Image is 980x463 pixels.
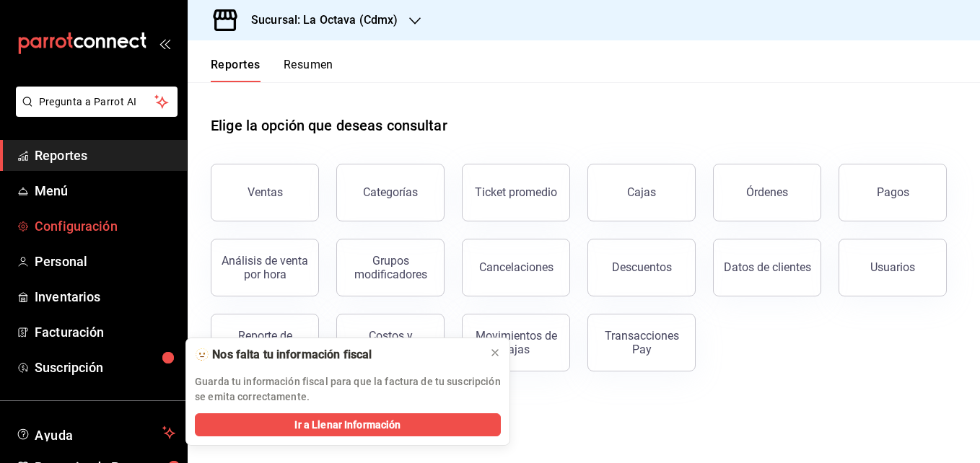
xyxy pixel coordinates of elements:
button: Cancelaciones [462,239,570,296]
button: Usuarios [839,239,947,296]
div: Ventas [248,185,283,199]
button: Datos de clientes [713,239,821,296]
div: Movimientos de cajas [471,329,561,356]
button: Ventas [211,164,319,221]
div: Ticket promedio [475,185,557,199]
div: Reporte de asistencia [220,329,310,356]
button: Pregunta a Parrot AI [16,87,178,117]
button: Ticket promedio [462,164,570,221]
div: 🫥 Nos falta tu información fiscal [195,347,478,363]
button: Resumen [284,58,333,82]
button: Reporte de asistencia [211,314,319,371]
span: Reportes [35,146,175,165]
span: Ayuda [35,424,157,441]
button: open_drawer_menu [159,38,170,49]
button: Órdenes [713,164,821,221]
span: Menú [35,181,175,200]
span: Suscripción [35,358,175,377]
div: Cancelaciones [479,260,554,274]
div: Descuentos [612,260,672,274]
button: Movimientos de cajas [462,314,570,371]
div: Grupos modificadores [346,254,435,281]
button: Grupos modificadores [336,239,445,296]
p: Guarda tu información fiscal para que la factura de tu suscripción se emita correctamente. [195,374,501,405]
button: Descuentos [587,239,696,296]
span: Ir a Llenar Información [294,418,401,433]
div: Datos de clientes [724,260,811,274]
span: Configuración [35,216,175,236]
a: Pregunta a Parrot AI [10,105,178,120]
div: Cajas [627,184,657,201]
button: Ir a Llenar Información [195,413,501,436]
span: Facturación [35,322,175,342]
a: Cajas [587,164,696,221]
div: Transacciones Pay [597,329,686,356]
button: Análisis de venta por hora [211,239,319,296]
span: Pregunta a Parrot AI [39,94,155,110]
span: Personal [35,252,175,271]
span: Inventarios [35,287,175,307]
div: Pagos [877,185,909,199]
div: Usuarios [870,260,915,274]
h1: Elige la opción que deseas consultar [211,115,447,136]
button: Costos y márgenes [336,314,445,371]
button: Transacciones Pay [587,314,696,371]
div: navigation tabs [211,58,333,82]
div: Costos y márgenes [346,329,435,356]
div: Análisis de venta por hora [220,254,310,281]
button: Pagos [839,164,947,221]
div: Categorías [363,185,418,199]
h3: Sucursal: La Octava (Cdmx) [240,12,398,29]
div: Órdenes [746,185,788,199]
button: Categorías [336,164,445,221]
button: Reportes [211,58,261,82]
